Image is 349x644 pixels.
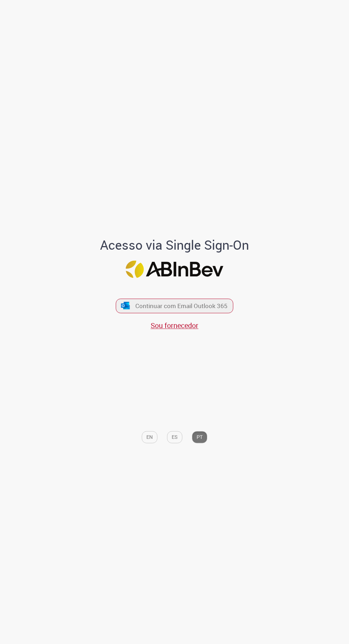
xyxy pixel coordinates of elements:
[142,431,157,443] button: EN
[167,431,182,443] button: ES
[126,261,223,278] img: Logo ABInBev
[151,321,198,330] a: Sou fornecedor
[192,431,207,443] button: PT
[120,302,130,309] img: ícone Azure/Microsoft 360
[135,302,228,310] span: Continuar com Email Outlook 365
[46,238,303,252] h1: Acesso via Single Sign-On
[116,298,233,313] button: ícone Azure/Microsoft 360 Continuar com Email Outlook 365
